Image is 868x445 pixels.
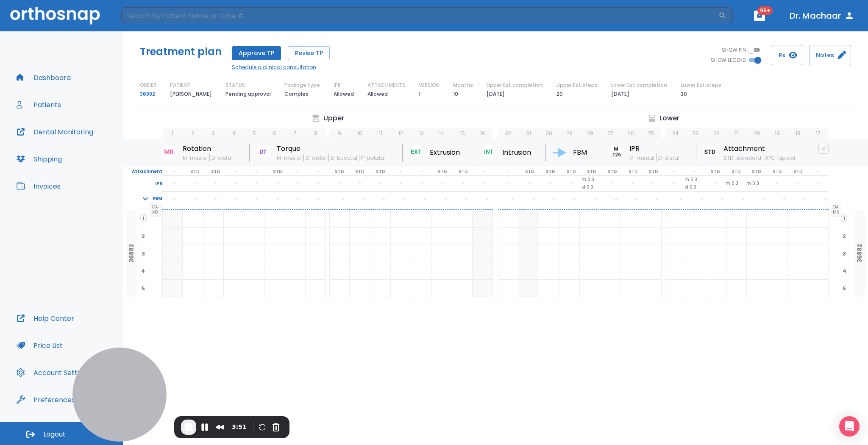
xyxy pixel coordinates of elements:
p: 31 [526,130,531,137]
p: STD [567,168,576,175]
span: STD-standard [723,154,763,161]
div: extracted [518,280,539,297]
button: Notes [809,45,851,65]
p: STD [273,168,282,175]
p: 3 [212,130,215,137]
p: VERSION [419,81,440,89]
p: 13 [419,130,424,137]
p: STD [546,168,555,175]
p: 20 [556,89,563,99]
p: 30 [681,89,687,99]
p: Lower [659,113,679,123]
p: 15 [460,130,465,137]
span: 5 [140,284,147,292]
p: 36882 [856,244,863,263]
p: 16 [480,130,485,137]
a: Price List [11,335,68,356]
p: PATIENT [170,81,190,89]
button: Rx [772,45,802,65]
p: 1 [172,130,173,137]
button: Preferences [11,389,80,410]
p: m 0.3 [684,176,697,184]
button: Account Settings [11,362,96,383]
span: 5 [841,284,848,292]
div: extracted [162,245,183,262]
div: extracted [162,228,183,245]
p: Lower Est.completion [611,81,667,89]
p: STD [587,168,596,175]
input: Search by Patient Name or Case # [121,7,718,24]
div: extracted [162,262,183,280]
button: Shipping [11,149,67,169]
p: 28 [587,130,593,137]
p: 7 [294,130,297,137]
span: 1 [140,214,147,222]
p: Upper Est.completion [487,81,543,89]
p: STD [211,168,220,175]
p: Package type [284,81,320,89]
p: Upper [323,113,344,123]
p: Months [453,81,473,89]
p: 2 [192,130,195,137]
button: Dr. Machaar [786,8,858,23]
span: M-mesial [183,154,209,161]
p: d 0.3 [685,184,696,191]
p: ATTACHMENTS [367,81,405,89]
p: 5 [253,130,256,137]
p: STD [608,168,617,175]
p: IPR [123,180,162,187]
span: M-mesial [629,154,656,161]
p: IPR [334,81,341,89]
a: 36882 [140,89,155,99]
p: STD [190,168,199,175]
span: 99+ [757,6,773,15]
div: extracted [473,210,493,228]
span: B-bucctal [328,154,359,161]
p: Rotation [183,144,234,154]
p: 19 [775,130,780,137]
p: m 0.3 [581,176,594,184]
p: 23 [693,130,698,137]
p: 17 [816,130,821,137]
p: 24 [672,130,679,137]
a: Help Center [11,308,79,328]
p: Intrusion [502,147,531,158]
p: 10 [453,89,458,99]
p: STD [438,168,447,175]
p: 29 [566,130,573,137]
span: 2 [140,232,147,240]
p: [DATE] [487,89,505,99]
p: m 0.3 [746,180,759,187]
p: 32 [505,130,511,137]
p: Complex [284,89,308,99]
span: D-distal [209,154,234,161]
button: Approve TP [232,46,281,60]
span: APC-apical [763,154,797,161]
span: 4 [841,267,848,275]
p: STD [793,168,802,175]
p: FBM [573,147,587,158]
div: extracted [473,245,493,262]
p: 12 [398,130,403,137]
div: extracted [162,210,183,228]
p: 27 [607,130,613,137]
p: Attachment [723,144,797,154]
a: Patients [11,95,66,115]
span: D-distal [303,154,328,161]
p: 11 [379,130,382,137]
p: STD [459,168,467,175]
a: Dashboard [11,67,76,88]
p: [PERSON_NAME] [170,89,212,99]
p: 20 [754,130,760,137]
span: M-mesial [277,154,303,161]
span: 1 [841,214,847,222]
p: FBM [153,195,162,203]
p: STD [355,168,364,175]
p: 26 [628,130,634,137]
a: Dental Monitoring [11,122,98,142]
p: Allowed [334,89,354,99]
span: 4 [139,267,147,275]
p: Torque [277,144,387,154]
